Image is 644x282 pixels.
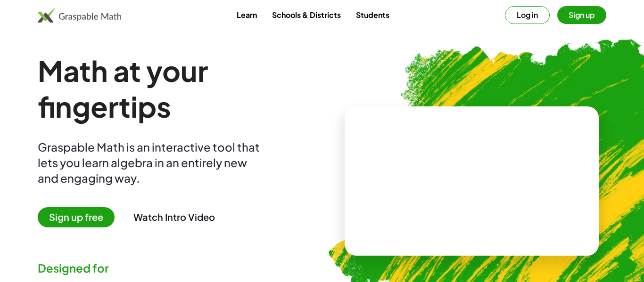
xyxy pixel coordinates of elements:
div: Designed for [38,260,307,276]
button: Watch Intro Video [133,211,215,223]
button: Sign up [557,6,606,24]
a: Learn [229,6,264,24]
h1: Math at your fingertips [38,53,307,124]
button: Log in [505,6,550,24]
div: Graspable Math is an interactive tool that lets you learn algebra in an entirely new and engaging... [38,139,264,186]
span: Sign up free [38,207,115,227]
a: Students [348,6,397,24]
video: What is this? This is dynamic math notation. Dynamic math notation plays a central role in how Gr... [401,146,543,217]
a: Schools & Districts [264,6,348,24]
